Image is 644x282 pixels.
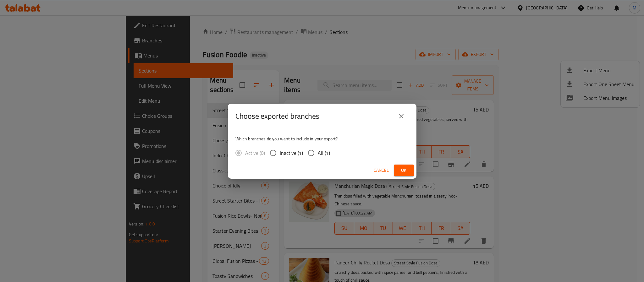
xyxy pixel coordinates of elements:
[399,166,409,174] span: Ok
[318,149,330,157] span: All (1)
[371,165,391,176] button: Cancel
[394,165,414,176] button: Ok
[374,166,389,174] span: Cancel
[394,109,409,124] button: close
[235,136,409,142] p: Which branches do you want to include in your export?
[235,111,319,121] h2: Choose exported branches
[245,149,265,157] span: Active (0)
[280,149,303,157] span: Inactive (1)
